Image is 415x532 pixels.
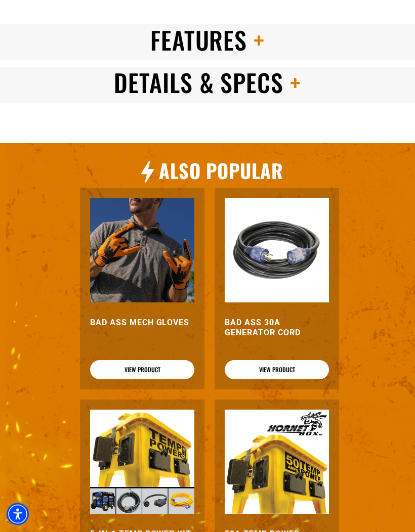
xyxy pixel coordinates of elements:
img: 50A Temp Power Distribution Hornet Box [225,410,329,514]
a: Bad Ass 30A Generator Cord [225,318,329,338]
a: View Product [90,361,194,380]
a: Bad Ass MECH Gloves [90,318,194,328]
img: 5-in-1 Temp Power Kit with 50A Generator [90,410,194,514]
img: orange [90,199,194,303]
a: View Product [225,361,329,380]
span: Details & Specs [114,65,283,101]
div: Accessibility Menu [7,503,29,525]
span: Features [150,22,247,58]
h2: Also Popular [159,159,283,184]
img: black [225,199,329,303]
